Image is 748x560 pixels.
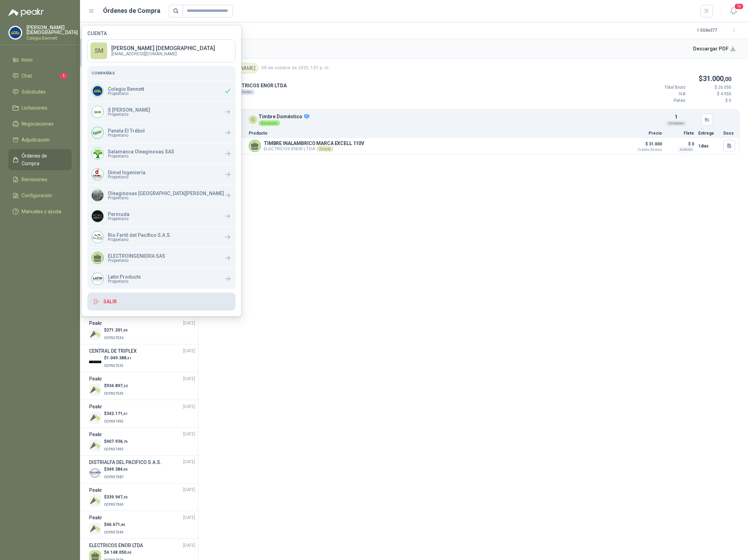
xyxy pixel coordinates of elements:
[87,185,236,206] a: Company LogoOleaginosas [GEOGRAPHIC_DATA][PERSON_NAME]Propietario
[627,131,662,135] p: Precio
[89,486,102,494] h3: Peakr
[87,31,236,36] h4: Cuenta
[106,522,125,527] span: 46.671
[627,140,662,152] p: $ 31.000
[87,122,236,143] a: Company LogoPanela El TrébolPropietario
[666,121,687,126] div: Unidades
[90,42,107,59] div: SM
[87,248,236,268] a: ELECTROINGENIERIA SASPropietario
[22,192,52,199] span: Configuración
[22,104,47,112] span: Licitaciones
[317,146,333,152] div: Directo
[644,84,685,91] p: Total Bruto
[89,542,143,549] h3: ELECTRICOS ENOR LTDA
[108,217,129,221] span: Propietario
[108,274,141,279] p: Latin Products
[122,440,128,443] span: ,76
[689,42,740,56] button: Descargar PDF
[103,6,160,16] h1: Órdenes de Compra
[92,169,103,180] img: Company Logo
[87,81,236,101] div: Company LogoColegio BennettPropietario
[91,70,231,76] h5: Compañías
[22,176,47,183] span: Remisiones
[698,142,719,150] p: 1 días
[26,25,78,35] p: [PERSON_NAME] [DEMOGRAPHIC_DATA]
[87,206,236,226] a: Company LogoPermodaPropietario
[89,486,195,508] a: Peakr[DATE] Company Logo$339.947,30OCP007369
[666,140,694,148] p: $ 0
[87,102,236,122] div: Company LogoS [PERSON_NAME]Propietario
[8,117,72,130] a: Negociaciones
[108,254,165,258] p: ELECTROINGENIERIA SAS
[26,36,78,40] p: Colegio Bennett
[104,327,128,334] p: $
[120,523,125,527] span: ,80
[108,154,174,158] span: Propietario
[89,375,102,383] h3: Peakr
[22,56,33,64] span: Inicio
[122,495,128,499] span: ,30
[104,410,128,417] p: $
[92,273,103,285] img: Company Logo
[108,233,171,238] p: Rio Fertil del Pacífico S.A.S.
[89,495,101,507] img: Company Logo
[106,439,128,444] span: 407.936
[60,73,67,79] span: 1
[627,148,662,152] span: Crédito 30 días
[22,120,54,128] span: Negociaciones
[8,149,72,170] a: Órdenes de Compra
[111,52,215,56] p: [EMAIL_ADDRESS][DOMAIN_NAME]
[8,173,72,186] a: Remisiones
[104,364,124,368] span: OCP007535
[122,467,128,471] span: ,00
[87,164,236,185] div: Company LogoDimel IngenieríaPropietario
[89,458,195,480] a: DISTRIALFA DEL PACIFICO S.A.S.[DATE] Company Logo$349.384,00OCP007387
[104,530,124,534] span: OCP007349
[89,467,101,479] img: Company Logo
[89,319,102,327] h3: Peakr
[89,439,101,451] img: Company Logo
[108,91,144,96] span: Propietario
[89,347,137,355] h3: CENTRAL DE TRIPLEX
[89,356,101,368] img: Company Logo
[108,107,150,112] p: S [PERSON_NAME]
[8,101,72,114] a: Licitaciones
[666,131,694,135] p: Flete
[108,170,145,175] p: Dimel Ingeniería
[92,106,103,118] img: Company Logo
[8,205,72,218] a: Manuales y ayuda
[727,5,740,17] button: 14
[724,76,731,82] span: ,00
[104,494,128,501] p: $
[122,412,128,416] span: ,01
[104,336,124,340] span: OCP007536
[8,85,72,98] a: Solicitudes
[87,269,236,289] a: Company LogoLatin ProductsPropietario
[183,376,195,382] span: [DATE]
[108,128,145,133] p: Panela El Trébol
[89,411,101,424] img: Company Logo
[89,458,161,466] h3: DISTRIALFA DEL PACIFICO S.A.S.
[22,72,32,80] span: Chat
[678,147,694,152] div: Incluido
[87,143,236,164] a: Company LogoSalamanca Oleaginosas SASPropietario
[8,8,44,17] img: Logo peakr
[8,133,72,146] a: Adjudicación
[108,191,224,196] p: Oleaginosas [GEOGRAPHIC_DATA][PERSON_NAME]
[258,120,280,126] div: Recibido
[644,91,685,97] p: IVA
[183,431,195,438] span: [DATE]
[92,231,103,243] img: Company Logo
[89,403,102,410] h3: Peakr
[22,136,50,144] span: Adjudicación
[89,384,101,396] img: Company Logo
[261,65,329,71] span: 06 de octubre de 2025, 1:37 p. m.
[675,113,677,121] p: 1
[249,131,623,135] p: Producto
[104,392,124,395] span: OCP007530
[9,26,22,39] img: Company Logo
[104,521,125,528] p: $
[8,69,72,82] a: Chat1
